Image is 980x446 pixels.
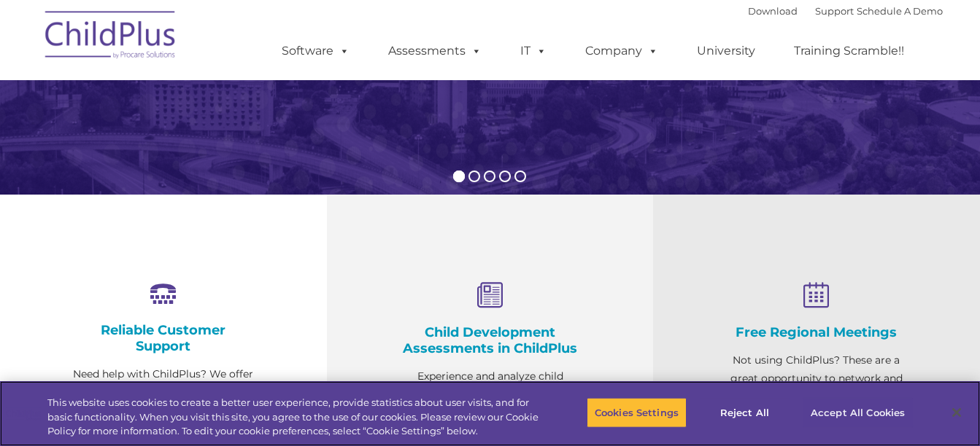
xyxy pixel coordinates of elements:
a: IT [506,36,561,66]
a: Training Scramble!! [779,36,919,66]
img: ChildPlus by Procare Solutions [38,1,184,74]
div: This website uses cookies to create a better user experience, provide statistics about user visit... [47,396,539,439]
button: Reject All [699,397,790,428]
font: | [748,5,943,17]
h4: Free Regional Meetings [726,324,907,340]
a: Schedule A Demo [857,5,943,17]
span: Last name [203,96,247,107]
p: Not using ChildPlus? These are a great opportunity to network and learn from ChildPlus users. Fin... [726,351,907,442]
h4: Reliable Customer Support [73,322,254,354]
span: Phone number [203,156,265,167]
a: Assessments [374,36,496,66]
button: Accept All Cookies [803,397,913,428]
button: Close [941,396,973,429]
a: University [682,36,770,66]
h4: Child Development Assessments in ChildPlus [400,324,581,356]
a: Software [267,36,364,66]
a: Company [571,36,673,66]
a: Support [815,5,854,17]
button: Cookies Settings [587,397,687,428]
a: Download [748,5,798,17]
